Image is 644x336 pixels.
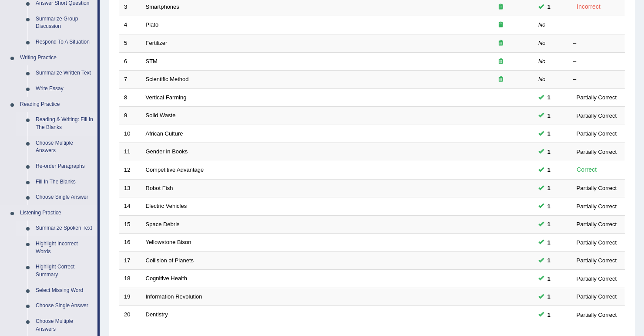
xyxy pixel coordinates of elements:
[573,165,600,175] div: Correct
[544,310,554,319] span: You cannot take this question anymore
[544,129,554,138] span: You cannot take this question anymore
[573,2,604,12] div: Incorrect
[544,93,554,102] span: You cannot take this question anymore
[16,50,97,66] a: Writing Practice
[146,221,180,227] a: Space Debris
[32,190,97,205] a: Choose Single Answer
[146,130,183,137] a: African Culture
[146,293,202,300] a: Information Revolution
[119,88,141,107] td: 8
[146,76,189,82] a: Scientific Method
[119,215,141,234] td: 15
[573,310,620,319] div: Partially Correct
[119,306,141,324] td: 20
[544,111,554,120] span: You cannot take this question anymore
[573,220,620,229] div: Partially Correct
[544,202,554,211] span: You cannot take this question anymore
[146,166,204,173] a: Competitive Advantage
[32,298,97,314] a: Choose Single Answer
[573,183,620,193] div: Partially Correct
[473,75,529,84] div: Exam occurring question
[32,236,97,259] a: Highlight Incorrect Words
[119,71,141,89] td: 7
[146,311,168,318] a: Dentistry
[32,81,97,97] a: Write Essay
[573,111,620,120] div: Partially Correct
[146,275,187,282] a: Cognitive Health
[544,2,554,11] span: You cannot take this question anymore
[32,283,97,299] a: Select Missing Word
[32,34,97,50] a: Respond To A Situation
[119,143,141,161] td: 11
[119,270,141,288] td: 18
[544,147,554,156] span: You cannot take this question anymore
[573,274,620,283] div: Partially Correct
[573,93,620,102] div: Partially Correct
[473,39,529,48] div: Exam occurring question
[544,256,554,265] span: You cannot take this question anymore
[146,203,187,209] a: Electric Vehicles
[473,3,529,11] div: Exam occurring question
[146,3,179,10] a: Smartphones
[573,129,620,138] div: Partially Correct
[32,136,97,159] a: Choose Multiple Answers
[119,161,141,179] td: 12
[119,52,141,71] td: 6
[573,256,620,265] div: Partially Correct
[32,259,97,282] a: Highlight Correct Summary
[119,197,141,216] td: 14
[119,179,141,197] td: 13
[32,11,97,34] a: Summarize Group Discussion
[16,97,97,112] a: Reading Practice
[32,159,97,174] a: Re-order Paragraphs
[544,274,554,283] span: You cannot take this question anymore
[119,288,141,306] td: 19
[538,58,546,64] em: No
[119,107,141,125] td: 9
[544,292,554,301] span: You cannot take this question anymore
[573,292,620,301] div: Partially Correct
[573,21,620,29] div: –
[146,239,191,245] a: Yellowstone Bison
[32,65,97,81] a: Summarize Written Text
[32,112,97,135] a: Reading & Writing: Fill In The Blanks
[146,58,158,64] a: STM
[119,234,141,252] td: 16
[146,40,168,46] a: Fertilizer
[473,21,529,29] div: Exam occurring question
[146,21,159,28] a: Plato
[119,34,141,53] td: 5
[119,251,141,270] td: 17
[538,21,546,28] em: No
[146,112,176,119] a: Solid Waste
[146,185,173,191] a: Robot Fish
[573,147,620,156] div: Partially Correct
[16,205,97,221] a: Listening Practice
[544,238,554,247] span: You cannot take this question anymore
[119,125,141,143] td: 10
[573,39,620,48] div: –
[473,58,529,66] div: Exam occurring question
[538,40,546,46] em: No
[544,220,554,229] span: You cannot take this question anymore
[573,58,620,66] div: –
[538,76,546,82] em: No
[32,174,97,190] a: Fill In The Blanks
[119,16,141,34] td: 4
[32,221,97,236] a: Summarize Spoken Text
[544,165,554,174] span: You cannot take this question anymore
[146,94,187,101] a: Vertical Farming
[573,238,620,247] div: Partially Correct
[146,257,194,264] a: Collision of Planets
[544,183,554,193] span: You cannot take this question anymore
[573,75,620,84] div: –
[146,148,188,155] a: Gender in Books
[573,202,620,211] div: Partially Correct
